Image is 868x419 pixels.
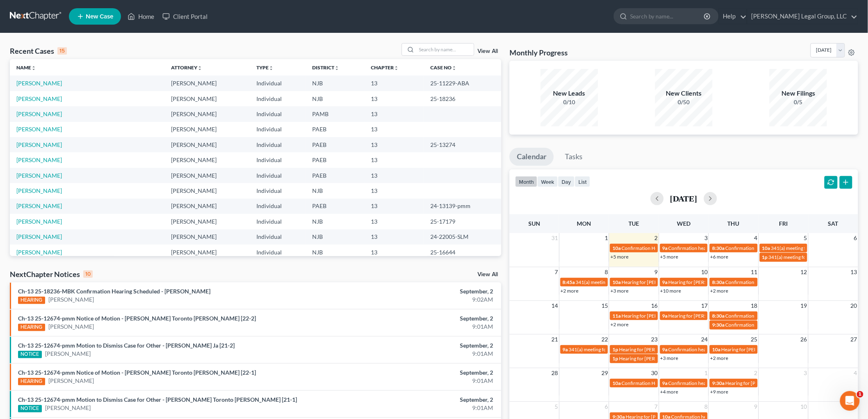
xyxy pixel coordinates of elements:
[306,106,364,121] td: PAMB
[306,76,364,91] td: NJB
[537,176,558,187] button: week
[619,346,683,353] span: Hearing for [PERSON_NAME]
[728,220,740,227] span: Thu
[48,295,94,304] a: [PERSON_NAME]
[700,334,708,344] span: 24
[394,66,399,71] i: unfold_more
[551,301,559,311] span: 14
[662,346,668,353] span: 9a
[123,9,158,24] a: Home
[165,137,250,152] td: [PERSON_NAME]
[165,168,250,183] td: [PERSON_NAME]
[250,168,306,183] td: Individual
[16,156,62,163] a: [PERSON_NAME]
[660,288,681,294] a: +10 more
[306,245,364,260] td: NJB
[364,168,424,183] td: 13
[762,245,770,251] span: 10a
[86,14,113,20] span: New Case
[16,202,62,209] a: [PERSON_NAME]
[18,378,45,385] div: HEARING
[340,396,493,404] div: September, 2
[612,346,618,353] span: 1p
[601,368,609,378] span: 29
[551,233,559,243] span: 31
[340,341,493,350] div: September, 2
[561,288,579,294] a: +2 more
[662,380,668,386] span: 9a
[165,245,250,260] td: [PERSON_NAME]
[621,245,755,251] span: Confirmation Hearing for [PERSON_NAME] [PERSON_NAME]
[654,233,659,243] span: 2
[250,76,306,91] td: Individual
[10,269,93,279] div: NextChapter Notices
[340,404,493,412] div: 9:01AM
[612,380,621,386] span: 10a
[725,322,819,328] span: Confirmation Hearing for [PERSON_NAME]
[541,98,598,106] div: 0/10
[364,245,424,260] td: 13
[712,322,724,328] span: 9:30a
[364,152,424,167] td: 13
[340,287,493,295] div: September, 2
[158,9,212,24] a: Client Portal
[256,64,274,71] a: Typeunfold_more
[424,199,501,214] td: 24-13139-pmm
[725,279,818,285] span: Confirmation hearing for [PERSON_NAME]
[18,369,256,376] a: Ch-13 25-12674-pmm Notice of Motion - [PERSON_NAME] Toronto [PERSON_NAME] [22-1]
[604,233,609,243] span: 1
[857,391,863,398] span: 1
[16,80,62,87] a: [PERSON_NAME]
[306,137,364,152] td: PAEB
[250,245,306,260] td: Individual
[250,152,306,167] td: Individual
[16,218,62,225] a: [PERSON_NAME]
[747,9,858,24] a: [PERSON_NAME] Legal Group, LLC
[340,350,493,358] div: 9:01AM
[576,279,655,285] span: 341(a) meeting for [PERSON_NAME]
[18,288,210,295] a: Ch-13 25-18236-MBK Confirmation Hearing Scheduled - [PERSON_NAME]
[662,313,668,319] span: 9a
[18,351,42,358] div: NOTICE
[779,220,788,227] span: Fri
[269,66,274,71] i: unfold_more
[477,48,498,54] a: View All
[853,233,858,243] span: 6
[313,64,340,71] a: Districtunfold_more
[669,380,762,386] span: Confirmation hearing for [PERSON_NAME]
[612,313,621,319] span: 11a
[700,267,708,277] span: 10
[335,66,340,71] i: unfold_more
[57,47,67,55] div: 15
[48,377,94,385] a: [PERSON_NAME]
[712,313,724,319] span: 8:30a
[16,187,62,194] a: [PERSON_NAME]
[16,233,62,240] a: [PERSON_NAME]
[654,267,659,277] span: 9
[750,267,758,277] span: 11
[710,254,728,260] a: +6 more
[306,229,364,245] td: NJB
[250,199,306,214] td: Individual
[306,152,364,167] td: PAEB
[557,148,590,166] a: Tasks
[515,176,537,187] button: month
[800,334,808,344] span: 26
[554,402,559,412] span: 5
[669,313,733,319] span: Hearing for [PERSON_NAME]
[669,346,762,353] span: Confirmation hearing for [PERSON_NAME]
[762,254,768,260] span: 1p
[165,214,250,229] td: [PERSON_NAME]
[83,270,93,278] div: 10
[16,172,62,179] a: [PERSON_NAME]
[800,301,808,311] span: 19
[655,98,713,106] div: 0/50
[750,301,758,311] span: 18
[721,346,785,353] span: Hearing for [PERSON_NAME]
[710,389,728,395] a: +9 more
[712,346,720,353] span: 10a
[651,301,659,311] span: 16
[18,396,297,403] a: Ch-13 25-12674-pmm Motion to Dismiss Case for Other - [PERSON_NAME] Toronto [PERSON_NAME] [21-1]
[364,122,424,137] td: 13
[710,288,728,294] a: +2 more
